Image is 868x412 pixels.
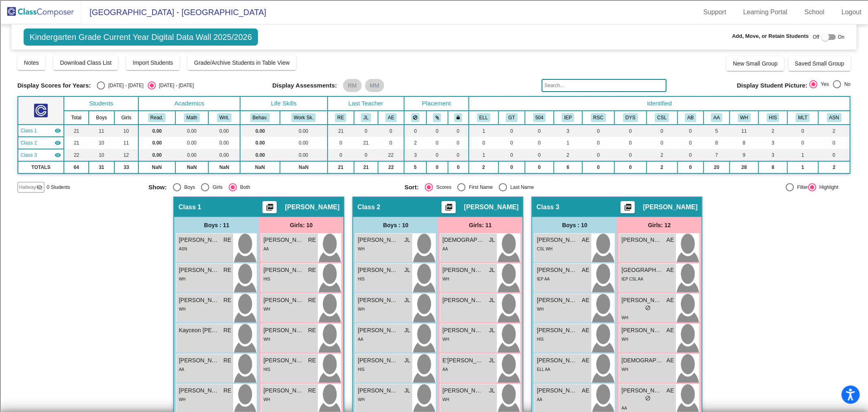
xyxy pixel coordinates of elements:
[582,236,590,244] span: AE
[3,144,865,151] div: Television/Radio
[614,137,646,149] td: 0
[174,217,259,233] div: Boys : 11
[730,161,759,173] td: 28
[181,184,195,191] div: Boys
[542,79,667,92] input: Search...
[114,137,139,149] td: 11
[617,217,702,233] div: Girls: 12
[280,137,328,149] td: 0.00
[525,111,554,125] th: 504 Plan
[711,113,722,122] button: AA
[280,125,328,137] td: 0.00
[498,149,525,161] td: 0
[209,184,223,191] div: Girls
[179,247,187,251] span: ASN
[442,236,483,244] span: [DEMOGRAPHIC_DATA] [PERSON_NAME]
[114,149,139,161] td: 12
[818,125,851,137] td: 2
[818,161,851,173] td: 2
[704,149,730,161] td: 7
[133,59,173,66] span: Import Students
[175,137,209,149] td: 0.00
[378,137,404,149] td: 0
[816,184,839,191] div: Highlight
[223,266,231,274] span: RE
[354,149,378,161] td: 0
[404,266,411,274] span: JL
[3,182,865,189] div: ???
[667,266,674,274] span: AE
[537,247,553,251] span: CSL WH
[354,111,378,125] th: Jackie Lauderdale
[426,111,448,125] th: Keep with students
[223,236,231,244] span: RE
[272,82,337,89] span: Display Assessments:
[623,203,633,215] mat-icon: picture_as_pdf
[533,113,546,122] button: 504
[126,55,179,70] button: Import Students
[404,149,426,161] td: 3
[562,113,574,122] button: IEP
[554,149,582,161] td: 2
[3,189,865,196] div: This outline has no content. Would you like to delete it?
[262,201,277,213] button: Print Students Details
[175,125,209,137] td: 0.00
[582,266,590,274] span: AE
[469,111,498,125] th: English Language Learner
[404,111,426,125] th: Keep away students
[21,139,37,147] span: Class 2
[156,82,194,89] div: [DATE] - [DATE]
[208,149,240,161] td: 0.00
[3,151,865,158] div: Visual Art
[614,111,646,125] th: Dyslexia
[36,184,43,191] mat-icon: visibility_off
[704,161,730,173] td: 20
[89,125,114,137] td: 11
[328,96,404,111] th: Last Teacher
[285,203,339,211] span: [PERSON_NAME]
[489,266,495,274] span: JL
[704,125,730,137] td: 5
[308,236,316,244] span: RE
[18,125,64,137] td: Rachel Evans - No Class Name
[655,113,669,122] button: CSL
[787,125,818,137] td: 0
[469,161,498,173] td: 2
[536,203,559,211] span: Class 3
[240,96,327,111] th: Life Skills
[442,266,483,274] span: [PERSON_NAME]
[64,161,89,173] td: 64
[148,113,166,122] button: Read.
[818,149,851,161] td: 0
[240,137,280,149] td: 0.00
[614,125,646,137] td: 0
[767,113,780,122] button: HIS
[818,137,851,149] td: 0
[525,161,554,173] td: 0
[730,111,759,125] th: White
[55,140,61,146] mat-icon: visibility
[730,149,759,161] td: 9
[704,137,730,149] td: 8
[469,96,850,111] th: Identified
[730,125,759,137] td: 11
[378,125,404,137] td: 0
[525,137,554,149] td: 0
[426,161,448,173] td: 0
[582,111,614,125] th: Resource
[378,149,404,161] td: 22
[217,113,232,122] button: Writ.
[138,137,175,149] td: 0.00
[3,56,865,63] div: Sign out
[354,161,378,173] td: 21
[385,113,397,122] button: AE
[647,137,678,149] td: 0
[442,201,456,213] button: Print Students Details
[361,113,371,122] button: JL
[64,96,138,111] th: Students
[621,201,635,213] button: Print Students Details
[354,125,378,137] td: 0
[738,113,751,122] button: WH
[378,161,404,173] td: 22
[335,113,346,122] button: RE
